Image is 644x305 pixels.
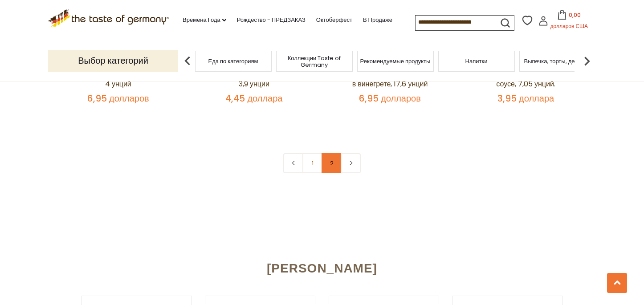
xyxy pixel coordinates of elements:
a: Выпечка, торты, десерты [524,58,591,65]
font: 6,95 долларов [359,92,421,105]
font: 2 [330,159,334,167]
button: 0,00 долларов США [550,10,588,34]
font: 4,45 доллара [225,92,282,105]
a: Коллекции Taste of Germany [279,55,350,68]
font: Выпечка, торты, десерты [524,57,591,65]
font: Еда по категориям [208,57,258,65]
a: Напитки [465,58,488,65]
font: 3,95 доллара [497,92,554,105]
font: Выбор категорий [78,54,148,67]
font: 0,00 долларов США [550,11,588,30]
font: Рекомендуемые продукты [360,57,431,65]
font: Коллекции Taste of Germany [288,54,341,69]
a: В продаже [363,15,392,25]
img: следующая стрелка [578,52,596,70]
img: предыдущая стрелка [179,52,196,70]
font: Времена года [183,16,220,24]
a: Еда по категориям [208,58,258,65]
font: 6,95 долларов [87,92,149,105]
font: Напитки [465,57,488,65]
font: 1 [312,159,314,167]
a: Рождество - ПРЕДЗАКАЗ [237,15,306,25]
font: Октоберфест [316,16,352,24]
a: Времена года [183,15,226,25]
font: Рождество - ПРЕДЗАКАЗ [237,16,306,24]
font: [PERSON_NAME] [267,261,377,275]
font: В продаже [363,16,392,24]
a: Рекомендуемые продукты [360,58,431,65]
a: Октоберфест [316,15,352,25]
